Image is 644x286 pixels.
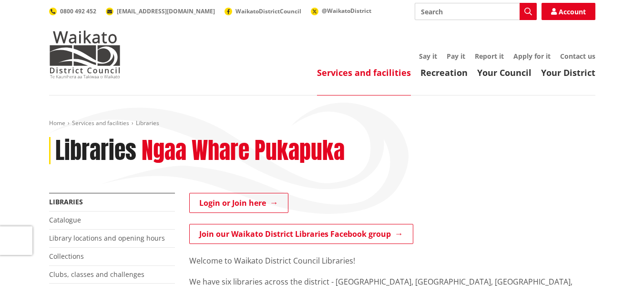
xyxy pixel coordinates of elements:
a: Libraries [49,197,83,206]
span: Libraries [136,119,159,127]
a: Account [542,3,595,20]
input: Search input [415,3,537,20]
h2: Ngaa Whare Pukapuka [142,137,345,165]
a: Pay it [447,52,465,61]
a: Library locations and opening hours [49,233,165,243]
p: Welcome to Waikato District Council Libraries! [189,255,595,266]
a: Services and facilities [317,67,411,78]
nav: breadcrumb [49,119,595,127]
a: Your Council [477,67,532,78]
h1: Libraries [55,137,136,165]
span: @WaikatoDistrict [322,7,371,15]
a: Report it [475,52,504,61]
a: [EMAIL_ADDRESS][DOMAIN_NAME] [106,7,215,15]
a: Join our Waikato District Libraries Facebook group [189,224,413,244]
img: Waikato District Council - Te Kaunihera aa Takiwaa o Waikato [49,31,121,78]
a: WaikatoDistrictCouncil [225,7,301,15]
span: [EMAIL_ADDRESS][DOMAIN_NAME] [117,7,215,15]
a: 0800 492 452 [49,7,96,15]
a: Login or Join here [189,193,288,213]
a: Contact us [560,52,595,61]
a: Apply for it [513,52,551,61]
a: Catalogue [49,215,81,224]
span: WaikatoDistrictCouncil [235,7,301,15]
a: Clubs, classes and challenges [49,270,144,279]
a: Home [49,119,65,127]
span: 0800 492 452 [60,7,96,15]
a: Collections [49,252,84,261]
a: Your District [541,67,595,78]
a: @WaikatoDistrict [311,7,371,15]
a: Recreation [420,67,468,78]
a: Services and facilities [72,119,129,127]
a: Say it [419,52,437,61]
